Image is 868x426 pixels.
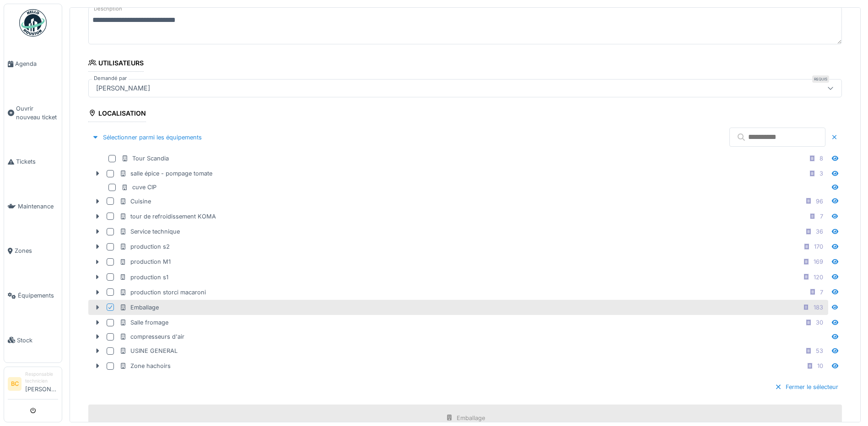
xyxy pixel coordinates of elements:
a: Maintenance [4,184,62,229]
span: Maintenance [18,202,58,211]
div: Salle fromage [119,318,168,327]
div: production M1 [119,257,171,266]
div: Service technique [119,227,180,236]
span: Zones [15,246,58,255]
li: [PERSON_NAME] [25,371,58,397]
a: Agenda [4,42,62,86]
div: 8 [819,154,823,163]
div: [PERSON_NAME] [92,83,154,93]
span: Équipements [18,291,58,300]
a: Équipements [4,273,62,318]
a: BC Responsable technicien[PERSON_NAME] [8,371,58,399]
div: Utilisateurs [88,56,144,72]
div: production s1 [119,273,168,282]
span: Stock [17,336,58,345]
div: 96 [816,197,823,206]
div: compresseurs d'air [119,332,184,341]
label: Description [92,3,124,15]
div: Emballage [457,414,485,422]
label: Demandé par [92,75,129,82]
div: 170 [814,242,823,251]
div: Sélectionner parmi les équipements [88,131,205,144]
span: Agenda [15,59,58,68]
div: 36 [816,227,823,236]
div: production s2 [119,242,170,251]
div: 120 [814,273,823,282]
a: Tickets [4,139,62,184]
div: salle épice - pompage tomate [119,169,212,178]
div: 7 [820,212,823,221]
div: Cuisine [119,197,151,206]
div: Fermer le sélecteur [771,381,842,393]
div: 3 [819,169,823,178]
div: Requis [812,75,829,83]
div: cuve CIP [121,183,156,192]
div: Tour Scandia [121,154,169,163]
div: 10 [817,362,823,370]
div: Zone hachoirs [119,362,171,370]
div: 183 [814,303,823,312]
a: Ouvrir nouveau ticket [4,86,62,140]
a: Stock [4,318,62,362]
span: Ouvrir nouveau ticket [16,104,58,122]
div: production storci macaroni [119,288,206,297]
span: Tickets [16,157,58,166]
div: 169 [814,257,823,266]
a: Zones [4,229,62,273]
div: 7 [820,288,823,297]
img: Badge_color-CXgf-gQk.svg [19,9,47,37]
div: Localisation [88,106,146,122]
div: Responsable technicien [25,371,58,385]
div: 30 [816,318,823,327]
div: USINE GENERAL [119,346,178,355]
div: tour de refroidissement KOMA [119,212,216,221]
div: 53 [816,346,823,355]
li: BC [8,377,22,391]
div: Emballage [119,303,159,312]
